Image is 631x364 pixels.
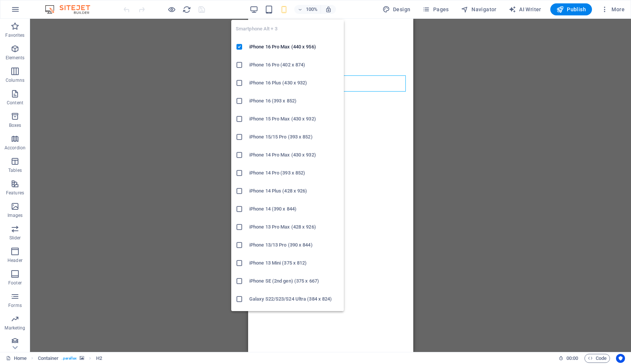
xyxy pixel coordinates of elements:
[249,42,339,51] h6: iPhone 16 Pro Max (440 x 956)
[616,354,625,363] button: Usercentrics
[249,295,339,304] h6: Galaxy S22/S23/S24 Ultra (384 x 824)
[5,145,26,151] p: Accordion
[5,325,25,331] p: Marketing
[422,6,449,13] span: Pages
[249,114,339,123] h6: iPhone 15 Pro Max (430 x 932)
[167,5,176,14] button: Click here to leave preview mode and continue editing
[588,354,607,363] span: Code
[249,78,339,87] h6: iPhone 16 Plus (430 x 932)
[249,96,339,105] h6: iPhone 16 (393 x 852)
[380,3,414,15] div: Design (Ctrl+Alt+Y)
[8,302,22,308] p: Forms
[249,205,339,214] h6: iPhone 14 (390 x 844)
[249,187,339,196] h6: iPhone 14 Plus (428 x 926)
[249,168,339,177] h6: iPhone 14 Pro (393 x 852)
[80,356,84,360] i: This element contains a background
[509,6,541,13] span: AI Writer
[249,259,339,268] h6: iPhone 13 Mini (375 x 812)
[182,5,191,14] button: reload
[6,354,27,363] a: Click to cancel selection. Double-click to open Pages
[306,5,318,14] h6: 100%
[294,5,321,14] button: 100%
[38,354,59,363] span: Click to select. Double-click to edit
[383,6,411,13] span: Design
[249,277,339,286] h6: iPhone SE (2nd gen) (375 x 667)
[559,354,578,363] h6: Session time
[6,55,25,61] p: Elements
[7,100,23,106] p: Content
[598,3,628,15] button: More
[325,6,332,13] i: On resize automatically adjust zoom level to fit chosen device.
[43,5,99,14] img: Editor Logo
[584,354,610,363] button: Code
[572,355,573,361] span: :
[8,212,23,218] p: Images
[182,5,191,14] i: Reload page
[550,3,592,15] button: Publish
[6,77,24,83] p: Columns
[380,3,414,15] button: Design
[601,6,625,13] span: More
[249,150,339,159] h6: iPhone 14 Pro Max (430 x 932)
[249,223,339,232] h6: iPhone 13 Pro Max (428 x 926)
[566,354,578,363] span: 00 00
[249,241,339,250] h6: iPhone 13/13 Pro (390 x 844)
[38,354,102,363] nav: breadcrumb
[461,6,497,13] span: Navigator
[8,167,22,173] p: Tables
[96,354,102,363] span: Click to select. Double-click to edit
[9,122,21,128] p: Boxes
[8,280,22,286] p: Footer
[8,257,23,263] p: Header
[9,235,21,241] p: Slider
[556,6,586,13] span: Publish
[249,132,339,141] h6: iPhone 15/15 Pro (393 x 852)
[249,60,339,69] h6: iPhone 16 Pro (402 x 874)
[506,3,544,15] button: AI Writer
[6,190,24,196] p: Features
[62,354,77,363] span: . parallax
[5,32,24,38] p: Favorites
[458,3,500,15] button: Navigator
[419,3,452,15] button: Pages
